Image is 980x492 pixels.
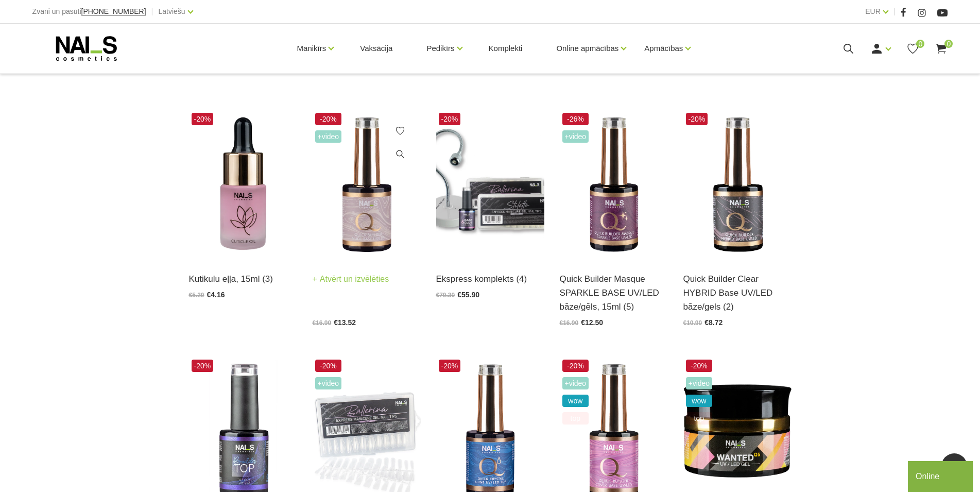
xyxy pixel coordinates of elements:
span: +Video [562,130,589,143]
span: +Video [686,377,713,389]
span: €10.90 [683,319,702,327]
a: Kutikulu eļļa, 15ml (3) [189,272,297,286]
span: 0 [916,40,924,48]
span: -20% [192,360,214,372]
a: Komplekti [480,24,531,73]
a: Apmācības [644,28,683,69]
img: Lieliskas noturības kamuflējošā bāze/gels, kas ir saudzīga pret dabīgo nagu un nebojā naga plātni... [313,110,421,259]
span: €70.30 [436,292,455,299]
span: €16.90 [560,319,579,327]
span: -20% [439,360,461,372]
span: €4.16 [207,291,225,299]
span: €8.72 [704,318,723,327]
span: wow [686,395,713,407]
span: -20% [315,113,342,125]
span: €13.52 [334,318,356,327]
span: -26% [562,113,589,125]
span: top [562,412,589,425]
a: EUR [865,5,881,18]
img: Mitrinoša, mīkstinoša un aromātiska kutikulas eļļa. Bagāta ar nepieciešamo omega-3, 6 un 9, kā ar... [189,110,297,259]
img: Klientu iemīļotajai Rubber bāzei esam mainījuši nosaukumu uz Quick Builder Clear HYBRID Base UV/L... [683,110,792,259]
span: -20% [686,360,713,372]
a: Atvērt un izvēlēties [313,272,389,286]
span: -20% [192,113,214,125]
span: +Video [315,377,342,389]
a: Vaksācija [352,24,401,73]
img: Ekpress gēla tipši pieaudzēšanai 240 gab.Gēla nagu pieaudzēšana vēl nekad nav bijusi tik vienkārš... [436,110,544,259]
span: €16.90 [313,319,332,327]
span: +Video [562,377,589,389]
a: Quick Builder Masque SPARKLE BASE UV/LED bāze/gēls, 15ml (5) [560,272,668,314]
a: 0 [935,42,948,55]
span: | [893,5,896,18]
span: +Video [315,130,342,143]
iframe: chat widget [908,459,975,492]
a: [PHONE_NUMBER] [81,8,146,15]
span: 0 [944,40,953,48]
span: -20% [439,113,461,125]
a: Manikīrs [297,28,326,69]
div: Zvani un pasūti [32,5,146,18]
a: Ekspress komplekts (4) [436,272,544,286]
span: -20% [562,360,589,372]
span: €5.20 [189,292,204,299]
span: -20% [315,360,342,372]
img: Maskējoša, viegli mirdzoša bāze/gels. Unikāls produkts ar daudz izmantošanas iespējām: •Bāze gell... [560,110,668,259]
span: €12.50 [581,318,603,327]
a: 0 [906,42,919,55]
span: -20% [686,113,708,125]
a: Quick Builder Clear HYBRID Base UV/LED bāze/gels (2) [683,272,792,314]
span: top [686,412,713,425]
span: | [151,5,153,18]
a: Pedikīrs [426,28,454,69]
span: €55.90 [457,291,479,299]
a: Online apmācības [556,28,618,69]
a: Latviešu [158,5,185,18]
span: wow [562,395,589,407]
